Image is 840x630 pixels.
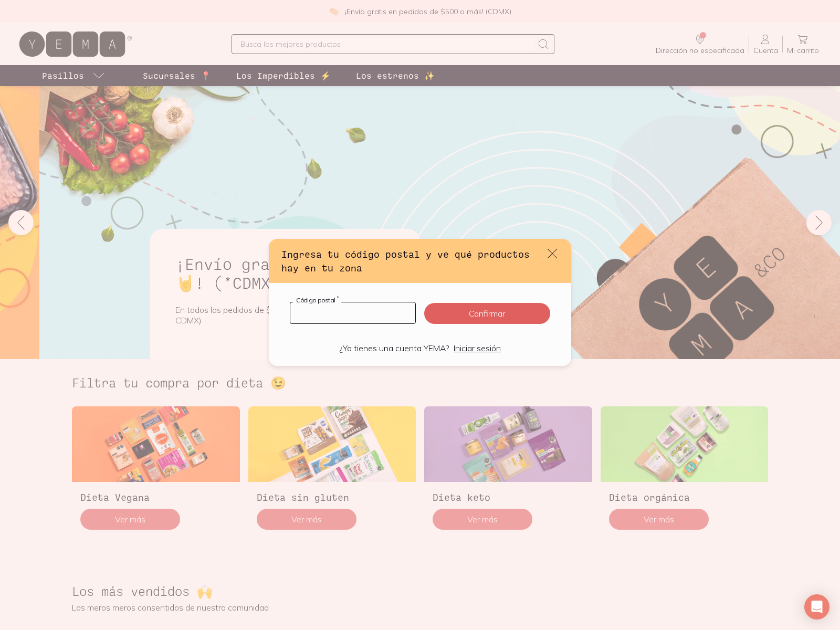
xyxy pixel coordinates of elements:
[424,303,550,324] button: Confirmar
[269,239,571,366] div: default
[454,343,501,353] a: Iniciar sesión
[293,296,341,304] label: Código postal
[281,247,538,275] h3: Ingresa tu código postal y ve qué productos hay en tu zona
[804,594,829,619] div: Open Intercom Messenger
[339,343,449,353] p: ¿Ya tienes una cuenta YEMA?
